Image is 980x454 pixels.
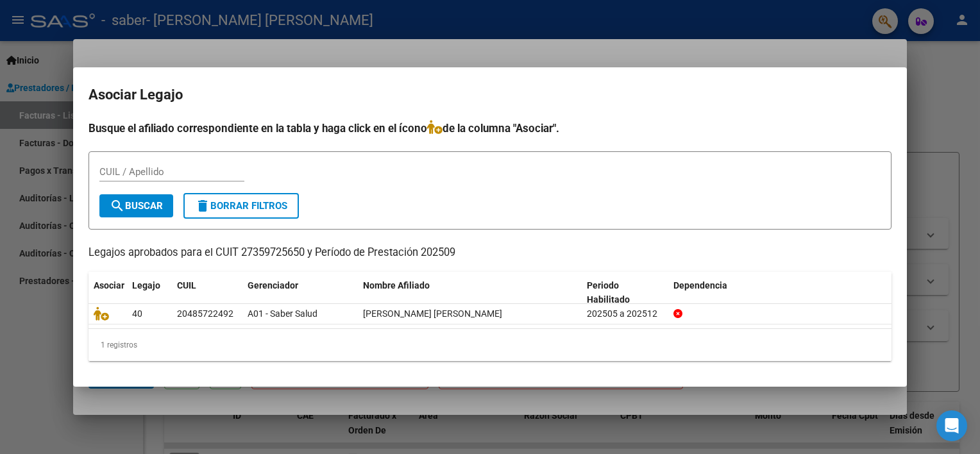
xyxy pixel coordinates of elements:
mat-icon: delete [195,198,210,213]
div: 20485722492 [177,307,233,321]
span: A01 - Saber Salud [248,308,317,319]
datatable-header-cell: Asociar [89,272,127,314]
datatable-header-cell: CUIL [172,272,242,314]
span: Periodo Habilitado [587,280,630,305]
button: Buscar [99,194,173,217]
mat-icon: search [110,198,125,213]
span: MATTIVI RIOS IGNACIO ELIAN [363,308,502,319]
span: Buscar [110,200,163,212]
span: Dependencia [673,280,727,290]
span: Borrar Filtros [195,200,287,212]
div: 1 registros [89,329,891,361]
div: Open Intercom Messenger [936,410,967,441]
datatable-header-cell: Legajo [127,272,172,314]
span: Asociar [94,280,124,290]
span: Nombre Afiliado [363,280,430,290]
span: CUIL [177,280,196,290]
p: Legajos aprobados para el CUIT 27359725650 y Período de Prestación 202509 [89,245,891,261]
datatable-header-cell: Periodo Habilitado [582,272,668,314]
datatable-header-cell: Dependencia [668,272,892,314]
div: 202505 a 202512 [587,307,663,321]
h2: Asociar Legajo [89,83,891,107]
span: Gerenciador [248,280,298,290]
span: 40 [132,308,142,319]
datatable-header-cell: Gerenciador [242,272,358,314]
span: Legajo [132,280,160,290]
datatable-header-cell: Nombre Afiliado [358,272,582,314]
h4: Busque el afiliado correspondiente en la tabla y haga click en el ícono de la columna "Asociar". [89,120,891,137]
button: Borrar Filtros [183,193,299,219]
